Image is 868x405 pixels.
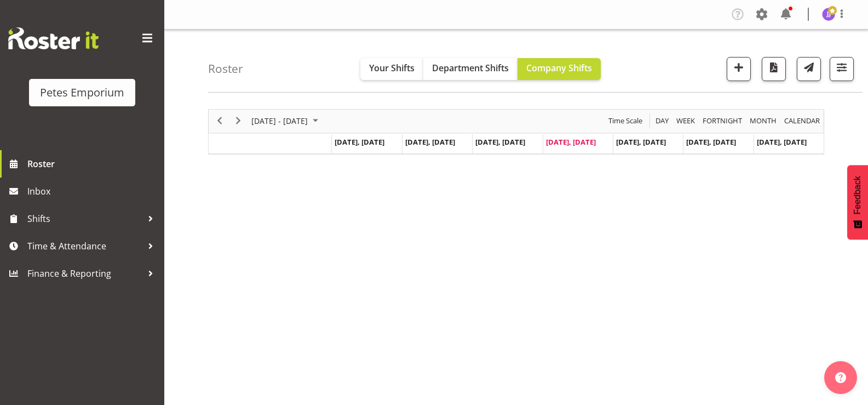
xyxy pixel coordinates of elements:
button: Next [231,114,246,128]
span: [DATE], [DATE] [475,137,525,147]
button: Fortnight [701,114,744,128]
button: Your Shifts [360,58,423,80]
span: Shifts [27,210,142,227]
span: Roster [27,156,159,172]
span: Fortnight [702,114,743,128]
span: Finance & Reporting [27,265,142,282]
span: [DATE] - [DATE] [250,114,309,128]
button: Month [783,114,822,128]
button: Download a PDF of the roster according to the set date range. [762,57,786,81]
span: Inbox [27,183,159,199]
button: Time Scale [607,114,645,128]
span: Week [675,114,696,128]
span: [DATE], [DATE] [757,137,807,147]
span: Your Shifts [369,62,415,74]
div: Timeline Week of October 2, 2025 [208,109,824,155]
div: previous period [210,110,229,133]
button: Feedback - Show survey [847,165,868,239]
button: Send a list of all shifts for the selected filtered period to all rostered employees. [797,57,821,81]
div: Petes Emporium [40,84,124,101]
span: [DATE], [DATE] [405,137,455,147]
span: [DATE], [DATE] [686,137,736,147]
span: Company Shifts [526,62,592,74]
button: Timeline Week [675,114,697,128]
span: calendar [783,114,821,128]
img: janelle-jonkers702.jpg [822,8,835,21]
button: October 2025 [250,114,323,128]
button: Previous [212,114,227,128]
span: Time Scale [607,114,643,128]
img: help-xxl-2.png [835,372,846,383]
div: next period [229,110,248,133]
span: Time & Attendance [27,238,142,254]
button: Filter Shifts [830,57,854,81]
button: Add a new shift [727,57,751,81]
span: Feedback [853,176,863,214]
span: [DATE], [DATE] [546,137,596,147]
div: Sep 29 - Oct 05, 2025 [248,110,325,133]
span: [DATE], [DATE] [335,137,384,147]
span: Day [654,114,670,128]
button: Department Shifts [423,58,518,80]
button: Company Shifts [518,58,601,80]
span: Department Shifts [432,62,509,74]
span: Month [749,114,778,128]
span: [DATE], [DATE] [616,137,666,147]
button: Timeline Month [748,114,779,128]
button: Timeline Day [654,114,671,128]
img: Rosterit website logo [8,27,99,49]
h4: Roster [208,62,243,75]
